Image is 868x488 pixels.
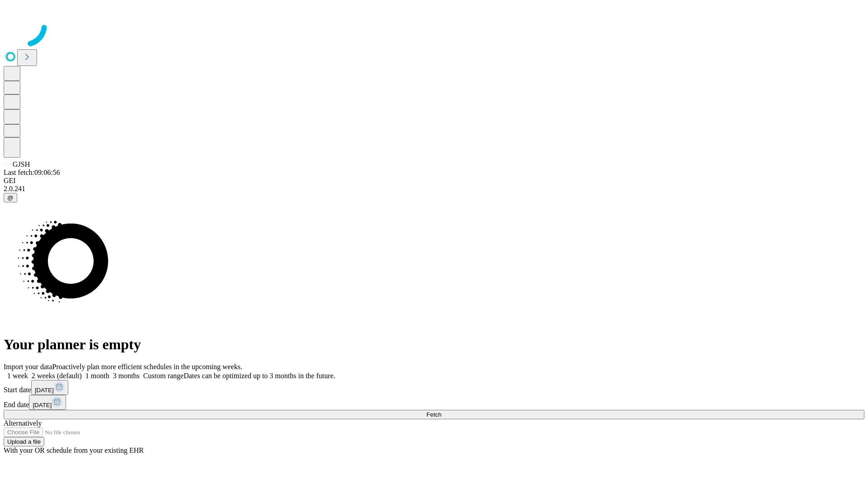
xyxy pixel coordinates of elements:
[4,177,864,185] div: GEI
[4,363,52,371] span: Import your data
[4,185,864,193] div: 2.0.241
[4,169,60,176] span: Last fetch: 09:06:56
[13,160,30,168] span: GJSH
[4,336,864,353] h1: Your planner is empty
[85,372,109,380] span: 1 month
[31,380,68,395] button: [DATE]
[32,372,82,380] span: 2 weeks (default)
[33,402,52,408] span: [DATE]
[4,419,42,427] span: Alternatively
[4,380,864,395] div: Start date
[426,411,441,418] span: Fetch
[184,372,335,380] span: Dates can be optimized up to 3 months in the future.
[7,194,14,201] span: @
[7,372,28,380] span: 1 week
[52,363,242,371] span: Proactively plan more efficient schedules in the upcoming weeks.
[4,437,44,446] button: Upload a file
[113,372,140,380] span: 3 months
[4,395,864,410] div: End date
[35,387,54,394] span: [DATE]
[4,446,144,454] span: With your OR schedule from your existing EHR
[143,372,184,380] span: Custom range
[29,395,66,410] button: [DATE]
[4,410,864,419] button: Fetch
[4,193,17,202] button: @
